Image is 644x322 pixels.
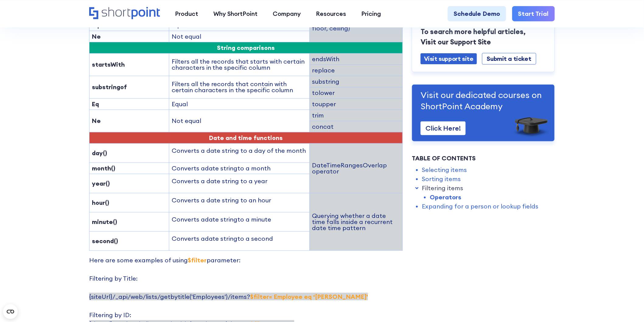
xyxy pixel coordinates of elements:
a: Home [89,7,160,20]
a: Schedule Demo [448,6,506,21]
td: Equal [169,98,310,110]
strong: $filter= Employee eq ‘[PERSON_NAME]' [250,293,368,300]
div: Company [273,9,301,18]
a: Product [168,6,206,21]
a: Operators [430,193,461,202]
td: Filters all the records that contain with certain characters in the specific column [169,76,310,98]
div: Table of Contents [412,154,555,163]
button: Open CMP widget [3,304,18,319]
strong: Eq [92,100,99,108]
strong: hour( [92,199,107,206]
a: Why ShortPoint [206,6,265,21]
strong: $filter [188,256,207,264]
div: Resources [316,9,346,18]
td: replace [310,65,402,76]
span: date string [205,235,238,242]
strong: Ne [92,117,101,124]
p: Converts a date string to a day of the month [172,146,307,155]
a: Start Trial [512,6,555,21]
span: date string [205,164,238,172]
strong: month() [92,164,115,172]
p: Converts a to a minute [172,215,307,224]
td: Querying whether a date time falls inside a recurrent date time pattern [310,193,402,250]
span: Date and time functions [209,134,283,142]
strong: Ne [92,33,101,40]
td: Not equal [169,31,310,42]
a: Filtering items [422,184,463,193]
p: Converts a to a second [172,234,307,243]
p: Converts a date string to an hour [172,196,307,205]
p: Visit our dedicated courses on ShortPoint Academy [421,89,546,112]
div: Widget de chat [535,252,644,322]
td: endsWith [310,53,402,65]
strong: year() [92,180,110,187]
span: date string [205,215,238,223]
p: To search more helpful articles, Visit our Support Site [421,26,546,47]
strong: minute() [92,218,117,226]
strong: ) [107,199,109,206]
strong: day() [92,149,107,157]
strong: substringof [92,83,127,91]
p: Converts a date string to a year [172,177,307,186]
span: String comparisons [217,44,275,51]
a: Pricing [354,6,389,21]
td: Converts a to a month [169,163,310,174]
a: Sorting items [422,174,461,184]
td: trim [310,110,402,121]
a: Visit support site [421,53,477,64]
span: {siteUrl}/_api/web/lists/getbytitle('Employees')/items? [89,293,368,300]
a: Submit a ticket [482,53,536,65]
strong: second() [92,237,118,245]
div: Pricing [362,9,381,18]
div: Product [175,9,198,18]
a: Expanding for a person or lookup fields [422,202,538,211]
div: Why ShortPoint [214,9,258,18]
td: Filters all the records that starts with certain characters in the specific column [169,53,310,76]
strong: startsWith [92,61,125,68]
td: toupper [310,98,402,110]
iframe: Chat Widget [535,252,644,322]
a: Selecting items [422,165,467,174]
td: substring [310,76,402,87]
a: Company [265,6,309,21]
td: concat [310,121,402,132]
a: Click Here! [421,121,466,135]
td: tolower [310,87,402,98]
a: Resources [309,6,354,21]
div: DateTimeRangesOverlap operator [312,162,400,174]
td: Not equal [169,110,310,132]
